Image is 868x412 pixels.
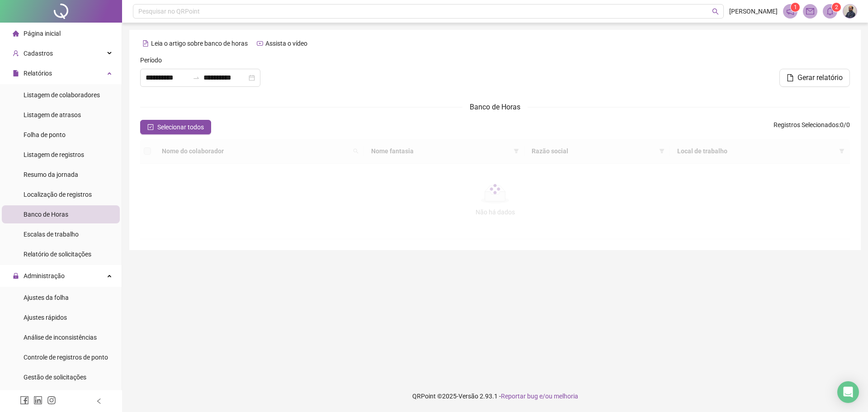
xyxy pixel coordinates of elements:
sup: 1 [791,3,800,12]
span: Gestão de solicitações [24,374,86,381]
span: 1 [794,4,797,10]
span: Listagem de atrasos [24,111,81,118]
span: Selecionar todos [157,122,204,132]
span: Página inicial [24,30,61,37]
span: Relatórios [24,70,52,77]
span: left [96,398,102,404]
span: search [712,8,719,15]
span: Ajustes rápidos [24,314,67,321]
span: Listagem de registros [24,151,84,158]
span: linkedin [33,396,42,405]
span: file [13,70,19,76]
span: Administração [24,272,65,279]
span: Localização de registros [24,191,92,198]
span: Gerar relatório [797,72,843,83]
footer: QRPoint © 2025 - 2.93.1 - [122,380,868,412]
span: check-square [147,124,154,130]
span: to [193,74,200,81]
span: : 0 / 0 [774,120,850,134]
span: Ajustes da folha [24,294,69,301]
span: Escalas de trabalho [24,231,79,238]
span: lock [13,273,19,279]
span: notification [786,7,794,15]
span: file [787,74,794,81]
span: [PERSON_NAME] [729,6,778,16]
span: Controle de registros de ponto [24,354,108,361]
span: youtube [257,40,263,47]
span: facebook [20,396,29,405]
span: Cadastros [24,50,53,57]
span: file-text [142,40,149,47]
span: Análise de inconsistências [24,334,97,341]
span: Assista o vídeo [265,40,307,47]
span: Resumo da jornada [24,171,78,178]
span: user-add [13,50,19,57]
button: Selecionar todos [140,120,211,134]
span: Banco de Horas [24,211,68,218]
span: Listagem de colaboradores [24,91,100,99]
span: instagram [47,396,56,405]
span: bell [826,7,834,15]
img: 94431 [843,5,857,18]
span: mail [806,7,814,15]
span: swap-right [193,74,200,81]
span: Período [140,55,162,65]
span: home [13,30,19,37]
div: Open Intercom Messenger [837,381,859,403]
span: Versão [458,393,478,400]
span: Folha de ponto [24,131,66,138]
span: Relatório de solicitações [24,251,91,258]
span: Registros Selecionados [774,121,839,128]
span: Banco de Horas [470,103,520,111]
sup: 2 [832,3,841,12]
button: Gerar relatório [779,69,850,87]
span: Reportar bug e/ou melhoria [501,393,578,400]
span: 2 [835,4,838,10]
span: Leia o artigo sobre banco de horas [151,40,248,47]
